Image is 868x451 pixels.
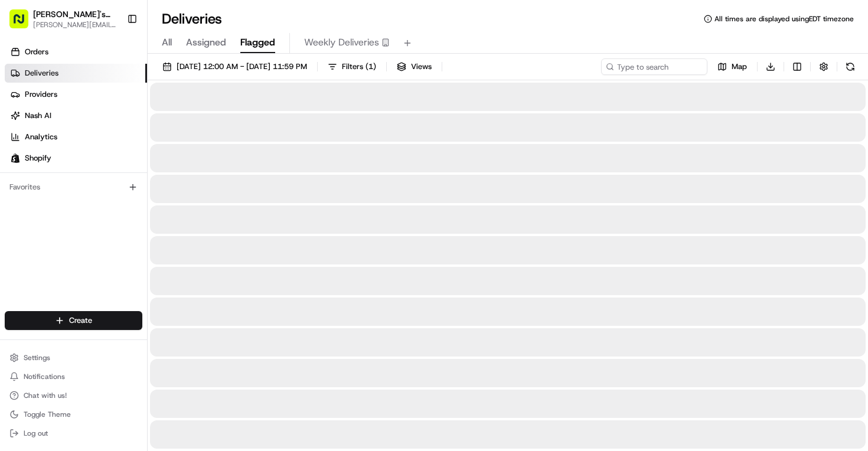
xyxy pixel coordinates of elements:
span: Deliveries [25,68,58,79]
button: [PERSON_NAME]'s Lobster [33,8,118,20]
button: Settings [5,349,142,366]
span: Pylon [118,261,143,270]
span: [DATE] [165,183,190,192]
button: Start new chat [201,116,215,130]
div: Start new chat [53,113,194,125]
span: • [159,183,163,192]
span: Analytics [25,132,57,142]
span: Toggle Theme [24,410,71,419]
a: Shopify [5,149,147,168]
input: Type to search [601,58,707,75]
button: [PERSON_NAME][EMAIL_ADDRESS][PERSON_NAME][DOMAIN_NAME] [33,20,118,30]
a: Nash AI [5,106,147,125]
span: Map [732,61,747,72]
button: Chat with us! [5,387,142,404]
button: [PERSON_NAME]'s Lobster[PERSON_NAME][EMAIL_ADDRESS][PERSON_NAME][DOMAIN_NAME] [5,5,122,33]
a: Orders [5,43,147,61]
span: Settings [24,353,50,362]
a: 📗Knowledge Base [7,227,95,249]
span: Shopify [25,153,51,164]
span: Log out [24,429,48,438]
span: Chat with us! [24,391,67,400]
button: Log out [5,425,142,442]
span: [PERSON_NAME] [PERSON_NAME] [37,183,156,192]
button: Notifications [5,368,142,385]
a: Powered byPylon [83,260,143,270]
button: Toggle Theme [5,406,142,423]
button: Refresh [842,58,859,75]
img: Joana Marie Avellanoza [12,172,31,191]
span: All times are displayed using EDT timezone [714,14,854,24]
span: All [162,35,172,50]
img: Shopify logo [11,153,20,163]
span: Filters [342,61,376,72]
span: Views [411,61,432,72]
div: Past conversations [12,153,79,163]
span: [DATE] 12:00 AM - [DATE] 11:59 PM [177,61,307,72]
span: Nash AI [25,110,51,121]
span: Notifications [24,372,65,381]
button: Views [391,58,437,75]
a: Providers [5,85,147,104]
button: Filters(1) [322,58,381,75]
div: 💻 [100,233,109,243]
span: Assigned [186,35,226,50]
a: 💻API Documentation [95,227,194,249]
button: Map [712,58,752,75]
span: Weekly Deliveries [304,35,379,50]
span: Flagged [240,35,275,50]
span: Create [69,315,92,326]
img: 1736555255976-a54dd68f-1ca7-489b-9aae-adbdc363a1c4 [24,184,33,193]
span: Orders [25,47,48,57]
span: Knowledge Base [24,232,90,244]
img: 1727276513143-84d647e1-66c0-4f92-a045-3c9f9f5dfd92 [25,113,46,134]
button: Create [5,311,142,330]
input: Clear [31,76,195,89]
div: 📗 [12,233,21,243]
button: See all [183,151,215,165]
div: Favorites [5,178,142,197]
p: Welcome 👋 [12,47,215,66]
a: Analytics [5,128,147,146]
span: Providers [25,89,57,100]
span: ( 1 ) [366,61,376,72]
button: [DATE] 12:00 AM - [DATE] 11:59 PM [157,58,312,75]
span: API Documentation [112,232,190,244]
img: Nash [12,12,35,35]
div: We're available if you need us! [53,125,162,134]
a: Deliveries [5,64,147,83]
img: 1736555255976-a54dd68f-1ca7-489b-9aae-adbdc363a1c4 [12,113,33,134]
h1: Deliveries [162,9,222,28]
